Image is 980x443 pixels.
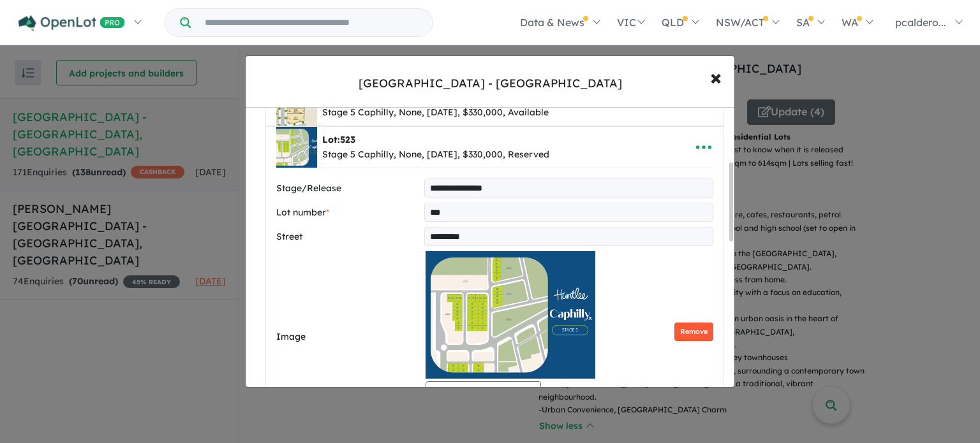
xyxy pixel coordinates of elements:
label: Stage/Release [276,181,419,196]
label: Street [276,229,419,245]
span: 523 [340,134,355,145]
button: Remove [674,323,713,341]
span: pcaldero... [895,16,946,29]
button: Select image tag [426,381,541,407]
img: Huntlee%20Estate%20-%20North%20Rothbury%20-%20Lot%20527___1758075315.jpg [276,127,317,168]
b: Lot: [322,134,355,145]
label: Image [276,330,420,345]
label: Lot number [276,205,419,221]
span: × [710,63,722,91]
div: [GEOGRAPHIC_DATA] - [GEOGRAPHIC_DATA] [359,75,622,92]
div: Stage 5 Caphilly, None, [DATE], $330,000, Available [322,105,549,120]
img: Huntlee Estate - North Rothbury - Lot 527 [426,251,596,379]
img: Openlot PRO Logo White [19,15,125,31]
div: Stage 5 Caphilly, None, [DATE], $330,000, Reserved [322,147,549,163]
input: Try estate name, suburb, builder or developer [193,9,430,36]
